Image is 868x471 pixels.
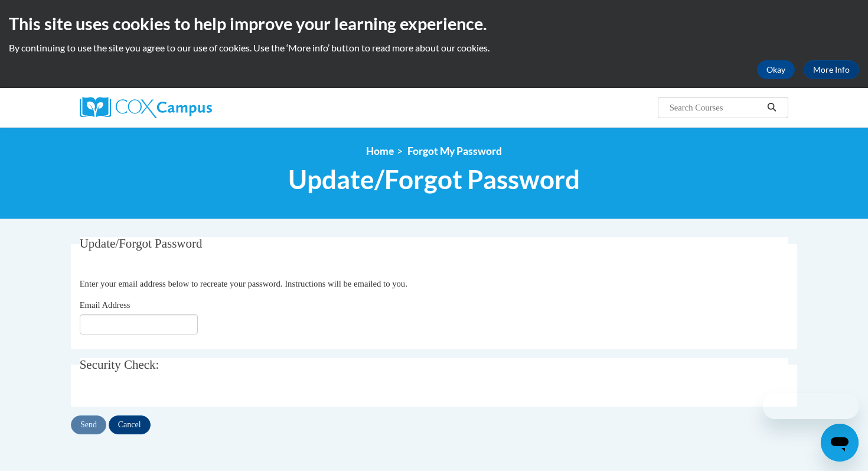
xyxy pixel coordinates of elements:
span: Security Check: [80,358,159,372]
button: Search [763,100,781,115]
span: Update/Forgot Password [80,236,203,251]
a: Home [366,145,394,157]
input: Cancel [109,415,151,434]
span: Email Address [80,300,130,310]
img: Cox Campus [80,97,212,118]
input: Search Courses [668,100,763,115]
iframe: Message from company [763,393,859,419]
p: By continuing to use the site you agree to our use of cookies. Use the ‘More info’ button to read... [9,41,859,54]
h2: This site uses cookies to help improve your learning experience. [9,12,859,35]
span: Enter your email address below to recreate your password. Instructions will be emailed to you. [80,279,407,288]
input: Email [80,314,198,334]
a: More Info [804,60,859,79]
a: Cox Campus [80,97,304,118]
span: Forgot My Password [407,145,502,157]
button: Okay [757,60,795,79]
iframe: Button to launch messaging window [821,424,859,462]
span: Update/Forgot Password [288,164,580,195]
